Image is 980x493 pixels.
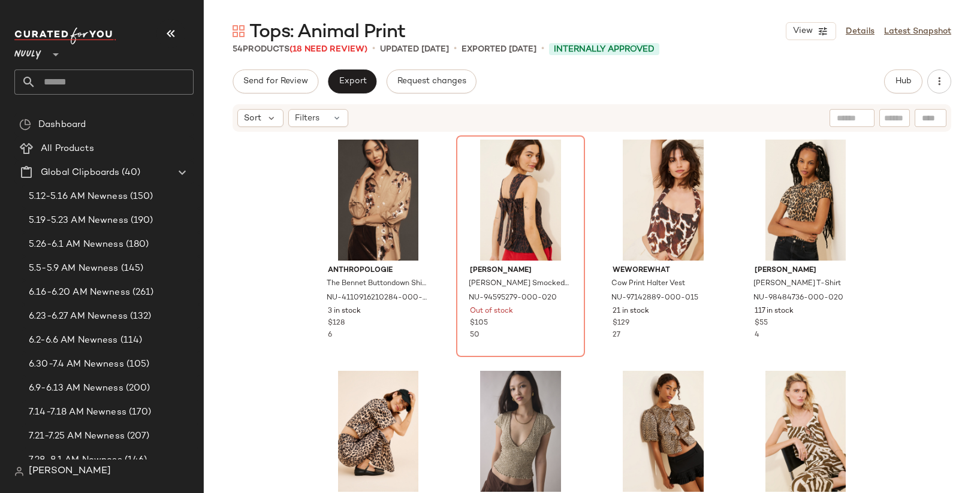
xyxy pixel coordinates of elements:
span: $105 [470,318,488,329]
span: $55 [755,318,768,329]
span: Tops: Animal Print [249,20,405,44]
span: NU-4110916210284-000-029 [327,293,428,304]
span: [PERSON_NAME] [29,464,111,479]
span: (200) [123,382,150,395]
span: • [372,42,375,56]
span: 6.30-7.4 AM Newness [29,358,124,371]
img: 95922092_030_b [745,371,866,492]
span: Anthropologie [328,265,429,276]
span: 7.21-7.25 AM Newness [29,430,125,443]
img: svg%3e [14,467,24,476]
span: Out of stock [470,306,513,317]
span: Dashboard [38,118,86,132]
div: Products [233,43,367,56]
span: NU-94595279-000-020 [469,293,557,304]
span: 6.23-6.27 AM Newness [29,310,128,323]
span: [PERSON_NAME] [470,265,571,276]
img: 97142889_015_b [603,140,723,261]
span: View [792,26,813,36]
p: Exported [DATE] [462,43,536,56]
span: 117 in stock [755,306,794,317]
span: 4 [755,331,759,339]
span: 5.12-5.16 AM Newness [29,190,128,204]
span: Internally Approved [554,43,655,56]
span: (190) [128,214,153,228]
img: 101464279_020_b [603,371,723,492]
span: NU-98484736-000-020 [753,293,843,304]
span: Send for Review [243,77,308,86]
a: Details [846,25,875,38]
img: 98484736_020_b [745,140,866,261]
span: [PERSON_NAME] T-Shirt [753,279,841,289]
span: 21 in stock [613,306,649,317]
button: Send for Review [233,69,318,93]
span: 3 in stock [328,306,361,317]
button: Export [328,69,376,93]
img: svg%3e [233,25,245,37]
span: (207) [125,430,150,443]
span: (150) [128,190,153,204]
img: 92476530_020_b [318,371,439,492]
button: View [786,22,836,40]
span: [PERSON_NAME] [755,265,856,276]
span: The Bennet Buttondown Shirt: Sequin Leopard Edition [327,279,428,289]
span: 6.2-6.6 AM Newness [29,334,118,347]
span: Cow Print Halter Vest [611,279,685,289]
span: 5.5-5.9 AM Newness [29,262,119,276]
span: $128 [328,318,345,329]
span: 5.19-5.23 AM Newness [29,214,128,228]
img: 4110916210284_029_b [318,140,439,261]
button: Request changes [387,69,477,93]
span: (18 Need Review) [290,45,367,54]
span: • [541,42,544,56]
span: (261) [130,286,154,300]
span: All Products [41,142,94,156]
span: Filters [295,112,319,125]
span: (114) [118,334,143,347]
span: WeWoreWhat [613,265,714,276]
span: (132) [128,310,152,323]
span: (105) [124,358,150,371]
span: Sort [244,112,261,125]
img: 97936447_029_b4 [460,371,581,492]
span: 6.16-6.20 AM Newness [29,286,130,300]
img: svg%3e [19,119,31,131]
span: (180) [123,238,149,252]
span: Global Clipboards [41,166,119,180]
span: (146) [122,453,147,467]
span: Export [338,77,366,86]
span: NU-97142889-000-015 [611,293,698,304]
span: 54 [233,45,243,54]
span: Nuuly [14,41,41,62]
p: updated [DATE] [380,43,449,56]
span: 50 [470,331,480,339]
span: (170) [126,406,152,419]
img: 94595279_020_b [460,140,581,261]
button: Hub [884,69,922,93]
span: [PERSON_NAME] Smocked Peplum Tank Top [469,279,570,289]
span: $129 [613,318,629,329]
img: cfy_white_logo.C9jOOHJF.svg [14,28,116,44]
span: (145) [119,262,144,276]
span: Hub [895,77,912,86]
span: 5.26-6.1 AM Newness [29,238,123,252]
span: 27 [613,331,620,339]
span: 7.28-8.1 AM Newness [29,453,122,467]
a: Latest Snapshot [884,25,951,38]
span: 6 [328,331,332,339]
span: (40) [119,166,140,180]
span: Request changes [397,77,466,86]
span: 7.14-7.18 AM Newness [29,406,126,419]
span: • [454,42,457,56]
span: 6.9-6.13 AM Newness [29,382,123,395]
